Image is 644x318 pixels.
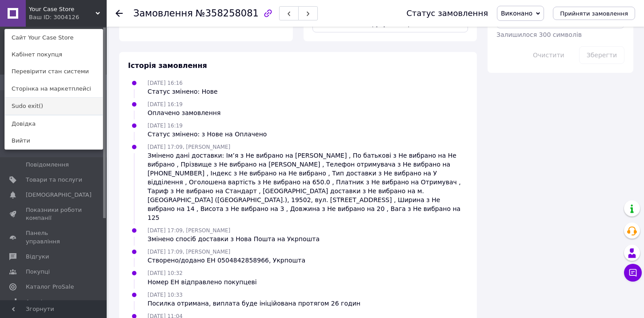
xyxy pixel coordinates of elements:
[133,8,193,19] span: Замовлення
[148,256,305,265] div: Створено/додано ЕН 0504842858966, Укрпошта
[128,61,207,70] span: Історія замовлення
[553,7,635,20] button: Прийняти замовлення
[148,130,267,139] div: Статус змінено: з Нове на Оплачено
[501,10,532,17] span: Виконано
[5,46,103,63] a: Кабінет покупця
[26,176,82,184] span: Товари та послуги
[560,10,628,17] span: Прийняти замовлення
[148,270,183,276] span: [DATE] 10:32
[26,161,69,169] span: Повідомлення
[5,115,103,132] a: Довідка
[26,229,82,245] span: Панель управління
[148,80,183,86] span: [DATE] 16:16
[148,299,360,308] div: Посилка отримана, виплата буде ініційована протягом 26 годин
[26,283,74,291] span: Каталог ProSale
[148,292,183,298] span: [DATE] 10:33
[5,29,103,46] a: Сайт Your Case Store
[26,298,56,306] span: Аналітика
[196,8,259,19] span: №358258081
[148,227,230,234] span: [DATE] 17:09, [PERSON_NAME]
[406,9,488,18] div: Статус замовлення
[496,31,582,38] span: Залишилося 300 символів
[5,132,103,149] a: Вийти
[26,253,49,261] span: Відгуки
[26,206,82,222] span: Показники роботи компанії
[148,151,468,222] div: Змінено дані доставки: Ім’я з Не вибрано на [PERSON_NAME] , По батькові з Не вибрано на Не вибран...
[148,278,257,286] div: Номер ЕН відправлено покупцеві
[5,98,103,115] a: Sudo exit()
[29,5,96,13] span: Your Case Store
[26,191,92,199] span: [DEMOGRAPHIC_DATA]
[624,264,642,282] button: Чат з покупцем
[26,268,50,276] span: Покупці
[148,87,218,96] div: Статус змінено: Нове
[5,63,103,80] a: Перевірити стан системи
[29,13,66,21] div: Ваш ID: 3004126
[148,144,230,150] span: [DATE] 17:09, [PERSON_NAME]
[148,249,230,255] span: [DATE] 17:09, [PERSON_NAME]
[148,123,183,129] span: [DATE] 16:19
[148,235,320,243] div: Змінено спосіб доставки з Нова Пошта на Укрпошта
[148,101,183,107] span: [DATE] 16:19
[116,9,123,18] div: Повернутися назад
[148,108,220,117] div: Оплачено замовлення
[5,80,103,97] a: Сторінка на маркетплейсі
